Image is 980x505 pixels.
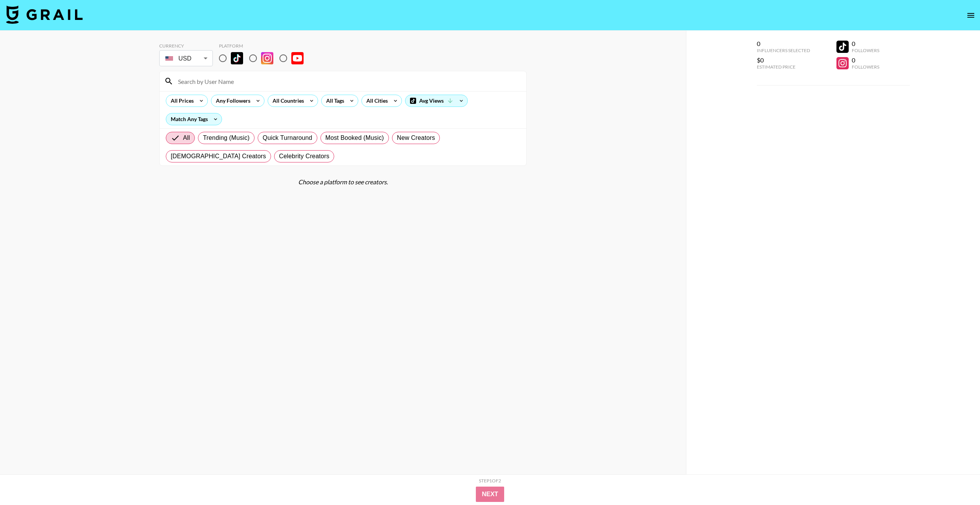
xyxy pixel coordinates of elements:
button: Next [476,487,505,502]
div: Step 1 of 2 [479,478,501,484]
div: Influencers Selected [757,48,810,53]
span: New Creators [397,133,435,143]
iframe: Drift Widget Chat Controller [942,467,971,496]
span: All [183,133,190,143]
img: YouTube [291,52,304,64]
div: USD [161,52,211,65]
img: TikTok [231,52,243,64]
img: Grail Talent [6,5,83,24]
div: Avg Views [405,95,467,107]
span: Celebrity Creators [279,152,330,161]
img: Instagram [261,52,273,64]
div: Choose a platform to see creators. [159,178,527,186]
button: open drawer [963,8,978,23]
div: Match Any Tags [166,113,222,125]
div: Platform [219,43,310,49]
div: All Tags [322,95,346,107]
div: $0 [757,56,810,64]
div: Followers [852,64,879,70]
div: 0 [852,40,879,48]
div: Estimated Price [757,64,810,70]
span: Most Booked (Music) [325,133,384,143]
div: Any Followers [211,95,252,107]
div: All Countries [268,95,305,107]
input: Search by User Name [173,75,522,87]
div: 0 [757,40,810,48]
span: Quick Turnaround [263,133,312,143]
div: Currency [159,43,213,49]
div: All Cities [362,95,389,107]
span: Trending (Music) [203,133,250,143]
div: Followers [852,48,879,53]
div: All Prices [166,95,195,107]
div: 0 [852,56,879,64]
span: [DEMOGRAPHIC_DATA] Creators [171,152,266,161]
